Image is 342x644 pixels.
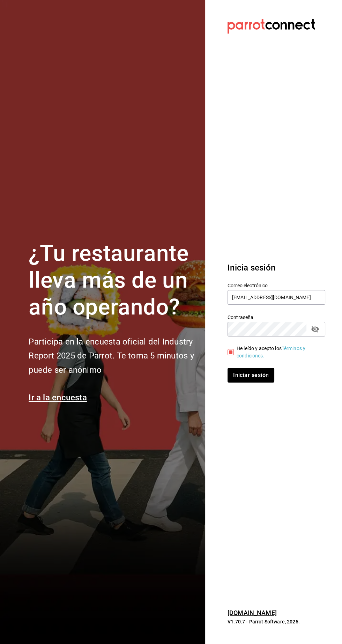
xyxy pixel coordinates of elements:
[29,393,87,402] a: Ir a la encuesta
[228,618,325,625] p: V1.70.7 - Parrot Software, 2025.
[228,261,325,274] h3: Inicia sesión
[29,240,197,320] h1: ¿Tu restaurante lleva más de un año operando?
[228,283,325,288] label: Correo electrónico
[29,335,197,377] h2: Participa en la encuesta oficial del Industry Report 2025 de Parrot. Te toma 5 minutos y puede se...
[228,368,274,383] button: Iniciar sesión
[228,609,277,616] a: [DOMAIN_NAME]
[237,345,320,360] div: He leído y acepto los
[309,323,321,335] button: passwordField
[228,315,325,320] label: Contraseña
[228,290,325,305] input: Ingresa tu correo electrónico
